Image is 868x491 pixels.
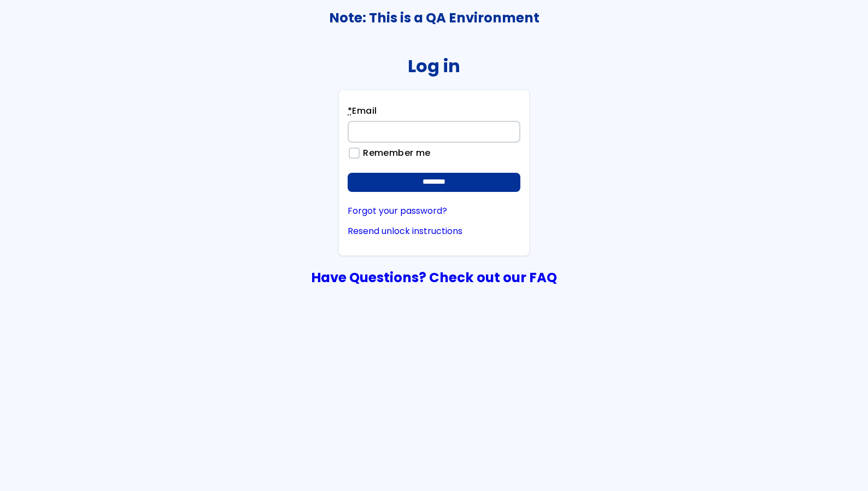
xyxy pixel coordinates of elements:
h2: Log in [408,56,460,76]
a: Forgot your password? [348,206,520,216]
a: Resend unlock instructions [348,226,520,236]
label: Remember me [357,148,430,158]
a: Have Questions? Check out our FAQ [311,268,557,287]
h3: Note: This is a QA Environment [1,10,867,26]
label: Email [348,104,377,121]
abbr: required [348,104,352,117]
